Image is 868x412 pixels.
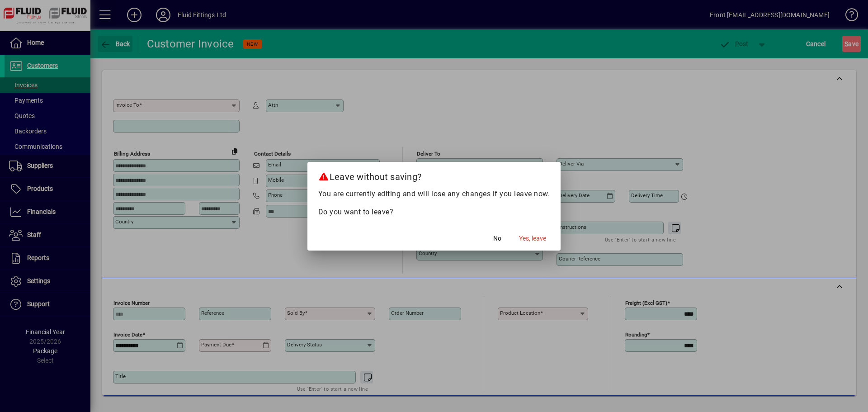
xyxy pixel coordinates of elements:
[318,207,550,218] p: Do you want to leave?
[307,162,561,188] h2: Leave without saving?
[318,189,550,199] p: You are currently editing and will lose any changes if you leave now.
[515,231,550,247] button: Yes, leave
[483,231,512,247] button: No
[493,234,501,243] span: No
[519,234,546,243] span: Yes, leave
